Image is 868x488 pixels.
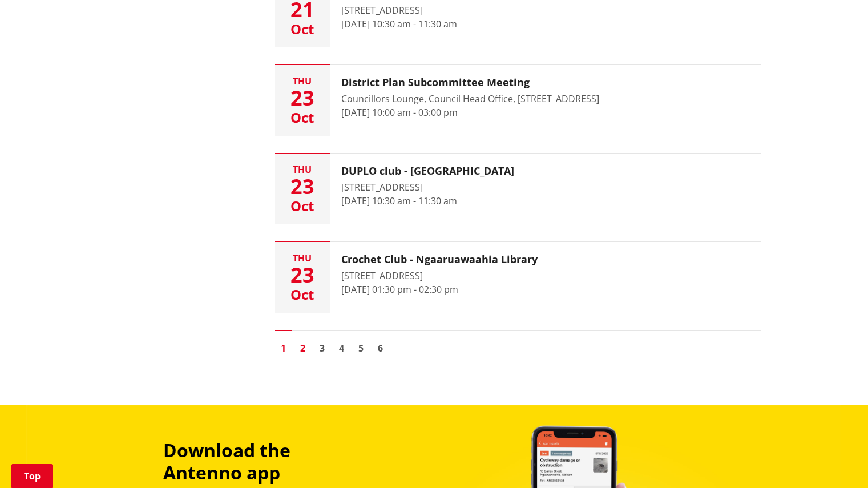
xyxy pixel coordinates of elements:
a: Top [11,464,53,488]
div: Thu [275,76,330,86]
div: 23 [275,265,330,285]
a: Page 1 [275,340,292,357]
a: Go to page 2 [294,340,312,357]
h3: Crochet Club - Ngaaruawaahia Library [341,253,538,266]
iframe: Messenger Launcher [815,440,857,481]
div: Councillors Lounge, Council Head Office, [STREET_ADDRESS] [341,92,599,106]
div: Oct [275,199,330,213]
time: [DATE] 01:30 pm - 02:30 pm [341,283,458,296]
a: Thu 23 Oct District Plan Subcommittee Meeting Councillors Lounge, Council Head Office, [STREET_AD... [275,65,761,136]
a: Go to page 5 [353,340,370,357]
div: [STREET_ADDRESS] [341,3,532,17]
h3: Download the Antenno app [163,439,370,483]
a: Go to page 6 [372,340,389,357]
div: [STREET_ADDRESS] [341,269,538,283]
div: 23 [275,88,330,108]
div: Thu [275,253,330,263]
div: Oct [275,288,330,301]
h3: DUPLO club - [GEOGRAPHIC_DATA] [341,165,514,178]
div: Oct [275,22,330,36]
a: Go to page 3 [314,340,331,357]
div: Oct [275,111,330,124]
a: Thu 23 Oct DUPLO club - [GEOGRAPHIC_DATA] [STREET_ADDRESS] [DATE] 10:30 am - 11:30 am [275,154,761,224]
h3: District Plan Subcommittee Meeting [341,76,599,89]
a: Thu 23 Oct Crochet Club - Ngaaruawaahia Library [STREET_ADDRESS] [DATE] 01:30 pm - 02:30 pm [275,242,761,313]
time: [DATE] 10:30 am - 11:30 am [341,195,457,207]
a: Go to page 4 [333,340,350,357]
nav: Pagination [275,330,761,360]
div: Thu [275,165,330,174]
div: 23 [275,176,330,197]
time: [DATE] 10:30 am - 11:30 am [341,18,457,30]
time: [DATE] 10:00 am - 03:00 pm [341,106,458,119]
div: [STREET_ADDRESS] [341,180,514,194]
